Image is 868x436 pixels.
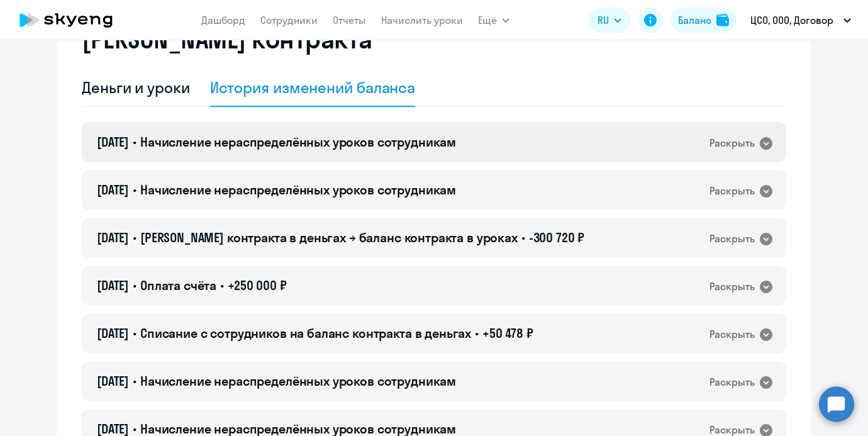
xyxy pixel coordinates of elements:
[709,327,755,342] div: Раскрыть
[97,325,129,341] span: [DATE]
[97,373,129,389] span: [DATE]
[133,325,136,341] span: •
[709,231,755,247] div: Раскрыть
[744,5,857,35] button: ЦСО, ООО, Договор
[381,14,463,26] a: Начислить уроки
[475,325,479,341] span: •
[97,277,129,293] span: [DATE]
[333,14,366,26] a: Отчеты
[140,230,518,245] span: [PERSON_NAME] контракта в деньгах → баланс контракта в уроках
[478,8,509,33] button: Ещё
[210,77,416,98] div: История изменений баланса
[670,8,737,33] button: Балансbalance
[709,279,755,294] div: Раскрыть
[201,14,245,26] a: Дашборд
[140,277,216,293] span: Оплата счёта
[589,8,630,33] button: RU
[598,13,609,28] span: RU
[750,13,833,28] p: ЦСО, ООО, Договор
[529,230,585,245] span: -300 720 ₽
[140,325,471,341] span: Списание с сотрудников на баланс контракта в деньгах
[97,230,129,245] span: [DATE]
[478,13,497,28] span: Ещё
[82,77,190,98] div: Деньги и уроки
[133,134,136,150] span: •
[133,182,136,198] span: •
[709,374,755,390] div: Раскрыть
[97,182,129,198] span: [DATE]
[220,277,224,293] span: •
[140,373,456,389] span: Начисление нераспределённых уроков сотрудникам
[482,325,533,341] span: +50 478 ₽
[678,13,711,28] div: Баланс
[260,14,318,26] a: Сотрудники
[228,277,287,293] span: +250 000 ₽
[133,373,136,389] span: •
[521,230,525,245] span: •
[140,134,456,150] span: Начисление нераспределённых уроков сотрудникам
[133,230,136,245] span: •
[709,135,755,151] div: Раскрыть
[82,24,372,54] h2: [PERSON_NAME] контракта
[97,134,129,150] span: [DATE]
[140,182,456,198] span: Начисление нераспределённых уроков сотрудникам
[133,277,136,293] span: •
[716,14,729,26] img: balance
[709,183,755,199] div: Раскрыть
